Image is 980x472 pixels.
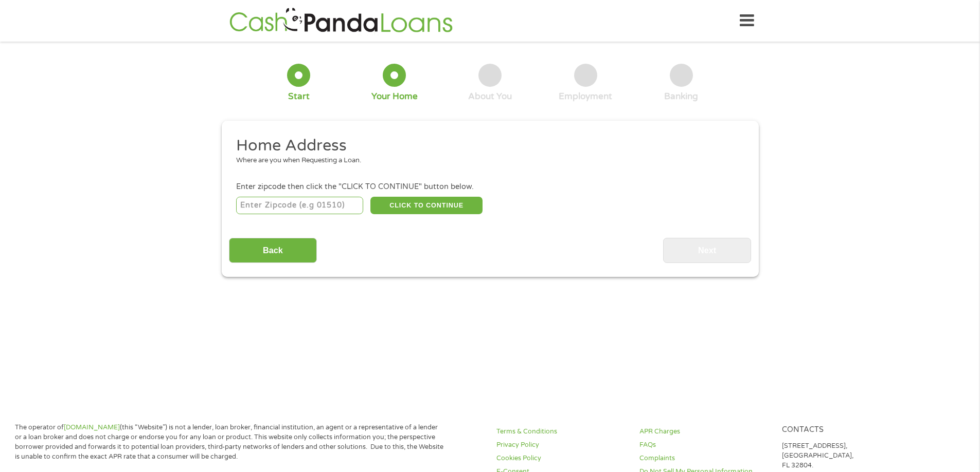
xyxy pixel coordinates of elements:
[371,91,418,102] div: Your Home
[288,91,310,102] div: Start
[664,91,698,102] div: Banking
[236,136,736,156] h2: Home Address
[639,440,770,450] a: FAQs
[468,91,512,102] div: About You
[236,156,736,166] div: Where are you when Requesting a Loan.
[639,427,770,437] a: APR Charges
[236,181,743,193] div: Enter zipcode then click the "CLICK TO CONTINUE" button below.
[496,440,627,450] a: Privacy Policy
[236,197,363,214] input: Enter Zipcode (e.g 01510)
[496,427,627,437] a: Terms & Conditions
[559,91,612,102] div: Employment
[496,454,627,463] a: Cookies Policy
[782,425,913,435] h4: Contacts
[229,238,317,263] input: Back
[663,238,751,263] input: Next
[15,423,444,462] p: The operator of (this “Website”) is not a lender, loan broker, financial institution, an agent or...
[64,423,120,431] a: [DOMAIN_NAME]
[370,197,483,214] button: CLICK TO CONTINUE
[782,441,913,470] p: [STREET_ADDRESS], [GEOGRAPHIC_DATA], FL 32804.
[639,454,770,463] a: Complaints
[226,6,456,35] img: GetLoanNow Logo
